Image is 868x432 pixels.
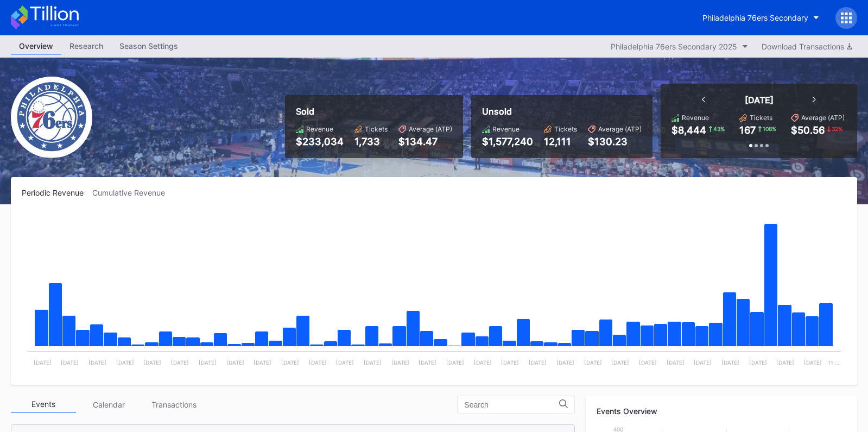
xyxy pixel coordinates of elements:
text: [DATE] [419,359,436,366]
text: [DATE] [336,359,354,366]
div: $130.23 [588,136,642,147]
text: [DATE] [88,359,106,366]
text: [DATE] [61,359,79,366]
text: [DATE] [364,359,382,366]
text: [DATE] [556,359,574,366]
div: 108 % [762,124,777,133]
div: 167 [739,124,756,136]
div: Season Settings [111,38,186,54]
div: Average (ATP) [598,125,642,133]
div: $8,444 [671,124,706,136]
div: Cumulative Revenue [92,188,174,197]
div: 1,733 [354,136,388,147]
div: Research [61,38,111,54]
div: Events Overview [597,406,846,416]
text: [DATE] [584,359,602,366]
text: [DATE] [281,359,299,366]
img: Philadelphia_76ers.png [11,77,92,158]
div: Events [11,396,76,413]
text: [DATE] [199,359,217,366]
text: [DATE] [639,359,657,366]
text: [DATE] [391,359,409,366]
div: Philadelphia 76ers Secondary 2025 [611,42,737,51]
div: Tickets [365,125,388,133]
div: 12,111 [544,136,577,147]
text: 11 … [828,359,839,366]
text: [DATE] [446,359,464,366]
div: Calendar [76,396,141,413]
text: [DATE] [667,359,685,366]
div: Sold [296,106,452,117]
text: [DATE] [34,359,52,366]
div: $1,577,240 [482,136,533,147]
a: Season Settings [111,38,186,55]
div: Average (ATP) [409,125,452,133]
div: 43 % [712,124,726,133]
div: Revenue [492,125,519,133]
text: [DATE] [171,359,189,366]
div: Tickets [554,125,577,133]
text: [DATE] [721,359,739,366]
div: Revenue [682,114,709,122]
div: $50.56 [791,124,825,136]
text: [DATE] [116,359,134,366]
text: [DATE] [694,359,712,366]
text: [DATE] [254,359,271,366]
text: [DATE] [529,359,547,366]
text: [DATE] [474,359,492,366]
div: Revenue [306,125,333,133]
div: $233,034 [296,136,344,147]
button: Philadelphia 76ers Secondary [694,8,827,28]
div: [DATE] [745,95,774,105]
div: Download Transactions [762,42,852,51]
input: Search [464,400,559,409]
text: [DATE] [776,359,794,366]
a: Research [61,38,111,55]
text: [DATE] [501,359,519,366]
div: Average (ATP) [801,114,845,122]
text: [DATE] [804,359,822,366]
div: 32 % [831,124,844,133]
text: [DATE] [226,359,244,366]
div: Tickets [750,114,772,122]
div: Transactions [141,396,206,413]
text: [DATE] [309,359,327,366]
button: Philadelphia 76ers Secondary 2025 [605,39,753,54]
div: $134.47 [398,136,452,147]
a: Overview [11,38,61,55]
button: Download Transactions [756,39,857,54]
div: Philadelphia 76ers Secondary [702,13,808,22]
text: [DATE] [143,359,161,366]
text: [DATE] [611,359,629,366]
div: Periodic Revenue [22,188,92,197]
text: [DATE] [749,359,767,366]
svg: Chart title [22,211,846,374]
div: Unsold [482,106,642,117]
